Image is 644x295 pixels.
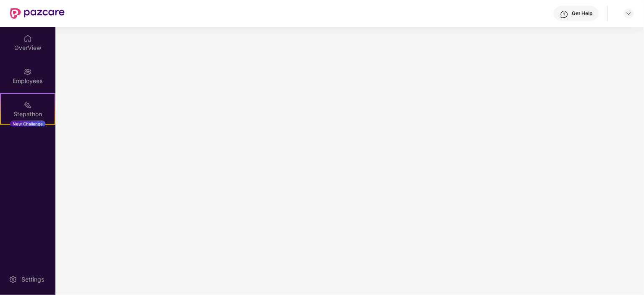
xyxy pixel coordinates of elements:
[24,68,32,76] img: svg+xml;base64,PHN2ZyBpZD0iRW1wbG95ZWVzIiB4bWxucz0iaHR0cDovL3d3dy53My5vcmcvMjAwMC9zdmciIHdpZHRoPS...
[560,10,568,18] img: svg+xml;base64,PHN2ZyBpZD0iSGVscC0zMngzMiIgeG1sbnM9Imh0dHA6Ly93d3cudzMub3JnLzIwMDAvc3ZnIiB3aWR0aD...
[10,8,65,19] img: New Pazcare Logo
[10,120,45,127] div: New Challenge
[572,10,592,17] div: Get Help
[626,10,632,17] img: svg+xml;base64,PHN2ZyBpZD0iRHJvcGRvd24tMzJ4MzIiIHhtbG5zPSJodHRwOi8vd3d3LnczLm9yZy8yMDAwL3N2ZyIgd2...
[9,275,17,284] img: svg+xml;base64,PHN2ZyBpZD0iU2V0dGluZy0yMHgyMCIgeG1sbnM9Imh0dHA6Ly93d3cudzMub3JnLzIwMDAvc3ZnIiB3aW...
[1,110,55,118] div: Stepathon
[24,34,32,43] img: svg+xml;base64,PHN2ZyBpZD0iSG9tZSIgeG1sbnM9Imh0dHA6Ly93d3cudzMub3JnLzIwMDAvc3ZnIiB3aWR0aD0iMjAiIG...
[19,275,47,284] div: Settings
[24,101,32,109] img: svg+xml;base64,PHN2ZyB4bWxucz0iaHR0cDovL3d3dy53My5vcmcvMjAwMC9zdmciIHdpZHRoPSIyMSIgaGVpZ2h0PSIyMC...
